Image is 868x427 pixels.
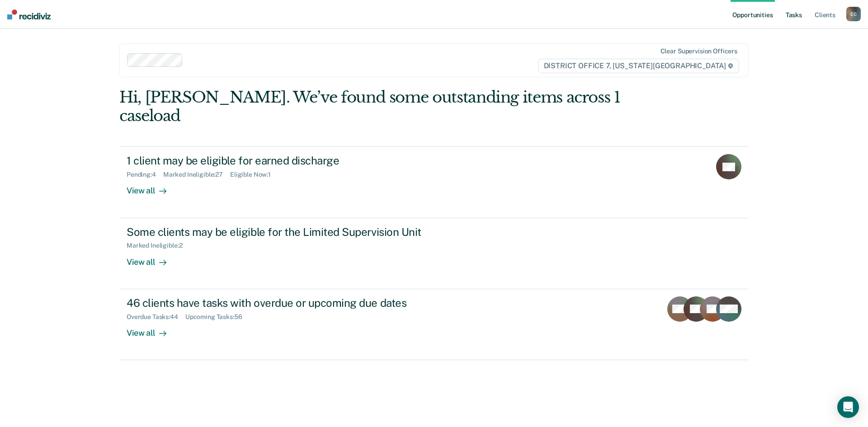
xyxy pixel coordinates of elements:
[119,88,623,125] div: Hi, [PERSON_NAME]. We’ve found some outstanding items across 1 caseload
[538,59,739,73] span: DISTRICT OFFICE 7, [US_STATE][GEOGRAPHIC_DATA]
[660,47,737,55] div: Clear supervision officers
[119,146,749,218] a: 1 client may be eligible for earned dischargePending:4Marked Ineligible:27Eligible Now:1View all
[846,7,861,21] div: E C
[127,242,189,249] div: Marked Ineligible : 2
[127,225,444,239] div: Some clients may be eligible for the Limited Supervision Unit
[127,178,177,196] div: View all
[127,296,444,310] div: 46 clients have tasks with overdue or upcoming due dates
[119,218,749,289] a: Some clients may be eligible for the Limited Supervision UnitMarked Ineligible:2View all
[127,320,177,338] div: View all
[119,289,749,360] a: 46 clients have tasks with overdue or upcoming due datesOverdue Tasks:44Upcoming Tasks:56View all
[127,154,444,167] div: 1 client may be eligible for earned discharge
[127,249,177,267] div: View all
[846,7,861,21] button: EC
[127,171,163,178] div: Pending : 4
[7,9,51,19] img: Recidiviz
[230,171,278,178] div: Eligible Now : 1
[127,313,185,321] div: Overdue Tasks : 44
[163,171,230,178] div: Marked Ineligible : 27
[837,396,859,418] div: Open Intercom Messenger
[185,313,250,321] div: Upcoming Tasks : 56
